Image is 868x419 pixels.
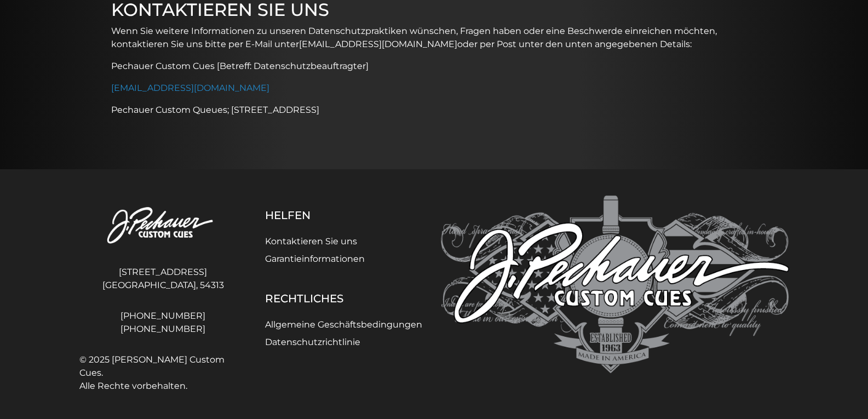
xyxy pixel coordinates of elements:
a: [EMAIL_ADDRESS][DOMAIN_NAME] [111,83,269,93]
font: Pechauer Custom Cues [Betreff: Datenschutzbeauftragter] [111,61,369,71]
a: Allgemeine Geschäftsbedingungen [265,319,422,330]
font: Alle Rechte vorbehalten. [79,381,187,391]
font: Helfen [265,209,311,222]
font: oder per Post unter den unten angegebenen Details: [457,39,692,49]
a: [PHONE_NUMBER] [79,309,247,323]
img: Pechauer Custom Queues [79,196,247,256]
font: Wenn Sie weitere Informationen zu unseren Datenschutzpraktiken wünschen, Fragen haben oder eine B... [111,26,717,49]
a: Kontaktieren Sie uns [265,236,357,246]
a: Garantieinformationen [265,254,365,264]
font: © 2025 [PERSON_NAME] Custom Cues. [79,354,225,378]
font: [EMAIL_ADDRESS][DOMAIN_NAME] [299,39,457,49]
font: [GEOGRAPHIC_DATA], 54313 [102,280,224,290]
img: Pechauer Custom Queues [441,196,789,374]
font: Pechauer Custom Queues; [STREET_ADDRESS] [111,105,319,115]
font: [STREET_ADDRESS] [119,267,207,277]
font: [PHONE_NUMBER] [120,311,205,321]
font: [PHONE_NUMBER] [120,324,205,334]
a: Datenschutzrichtlinie [265,337,360,347]
a: [PHONE_NUMBER] [79,323,247,336]
font: Rechtliches [265,292,343,305]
